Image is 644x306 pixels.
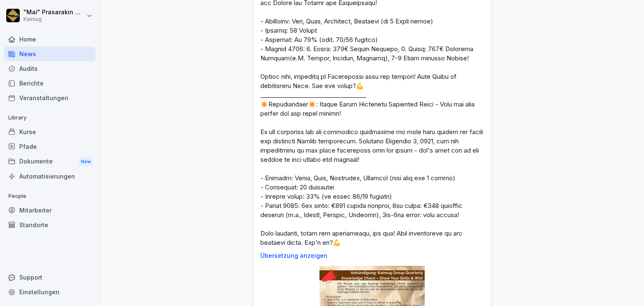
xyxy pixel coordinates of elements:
[260,252,484,259] p: Übersetzung anzeigen
[23,9,85,16] p: "Mai" Prasarakin Natechnanok
[4,218,96,232] a: Standorte
[23,16,85,22] p: Kaimug
[4,285,96,299] a: Einstellungen
[4,111,96,124] p: Library
[4,124,96,139] a: Kurse
[4,91,96,105] a: Veranstaltungen
[4,154,96,169] a: DokumenteNew
[4,61,96,76] a: Audits
[4,270,96,285] div: Support
[79,157,93,166] div: New
[4,203,96,218] a: Mitarbeiter
[4,139,96,154] a: Pfade
[4,47,96,61] a: News
[4,32,96,47] a: Home
[4,189,96,203] p: People
[4,169,96,184] a: Automatisierungen
[4,154,96,169] div: Dokumente
[4,76,96,91] a: Berichte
